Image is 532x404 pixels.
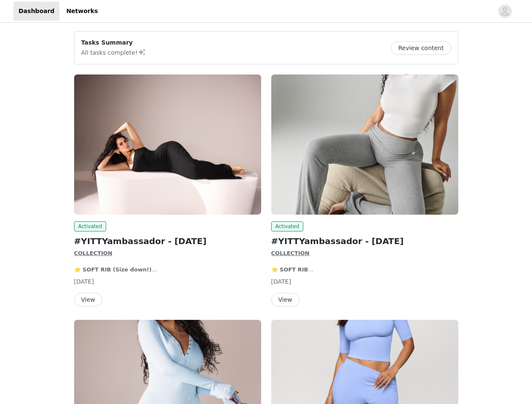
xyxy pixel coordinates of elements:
span: Activated [74,221,107,231]
span: Activated [271,221,304,231]
h2: #YITTYambassador - [DATE] [271,235,458,247]
strong: COLLECTION [271,250,310,256]
button: View [74,293,102,306]
p: Tasks Summary [81,38,146,47]
p: All tasks complete! [81,47,146,57]
a: Networks [61,2,103,21]
a: Dashboard [13,2,59,21]
img: YITTY [74,74,261,215]
span: [DATE] [74,278,94,285]
span: [DATE] [271,278,291,285]
a: View [271,297,299,303]
strong: ⭐️ SOFT RIB [271,266,314,273]
h2: #YITTYambassador - [DATE] [74,235,261,247]
div: avatar [501,5,509,18]
a: View [74,297,102,303]
button: View [271,293,299,306]
img: YITTY [271,74,458,215]
strong: COLLECTION [74,250,112,256]
button: Review content [391,41,451,55]
strong: ⭐️ SOFT RIB (Size down!) [74,266,158,273]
